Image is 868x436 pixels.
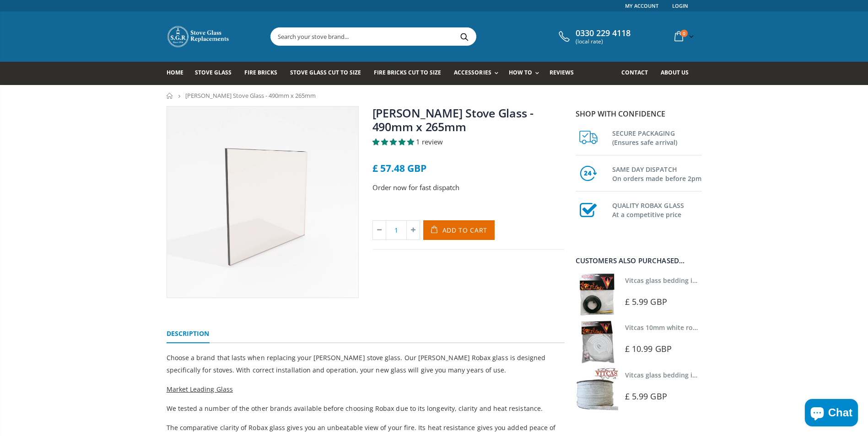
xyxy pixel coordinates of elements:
h3: QUALITY ROBAX GLASS At a competitive price [612,199,702,219]
span: Fire Bricks Cut To Size [374,69,441,76]
a: Description [167,325,210,343]
span: Stove Glass Cut To Size [290,69,361,76]
span: Market Leading Glass [167,385,233,393]
span: Accessories [454,69,491,76]
inbox-online-store-chat: Shopify online store chat [802,399,861,429]
span: Home [167,69,183,76]
a: Vitcas glass bedding in tape - 2mm x 15mm x 2 meters (White) [625,371,819,379]
button: Add to Cart [423,220,495,240]
a: Accessories [454,62,502,85]
h3: SAME DAY DISPATCH On orders made before 2pm [612,163,702,183]
span: Fire Bricks [244,69,277,76]
span: £ 5.99 GBP [625,296,667,307]
input: Search your stove brand... [271,28,578,45]
span: [PERSON_NAME] Stove Glass - 490mm x 265mm [185,91,316,100]
div: Customers also purchased... [576,257,702,264]
a: Vitcas 10mm white rope kit - includes rope seal and glue! [625,323,804,332]
h3: SECURE PACKAGING (Ensures safe arrival) [612,127,702,147]
span: 1 review [416,137,443,146]
span: (local rate) [576,38,631,45]
p: Order now for fast dispatch [372,182,565,193]
img: Vitcas stove glass bedding in tape [576,368,618,410]
a: Stove Glass [195,62,238,85]
a: [PERSON_NAME] Stove Glass - 490mm x 265mm [372,105,534,134]
a: Home [167,62,190,85]
img: widerectangularstoveglass_802b0500-ea3f-41eb-bc6c-d15b1ae8ae8e_800x_crop_center.webp [167,106,358,298]
a: Contact [621,62,655,85]
p: Shop with confidence [576,108,702,119]
span: £ 5.99 GBP [625,391,667,402]
a: Reviews [550,62,581,85]
a: Stove Glass Cut To Size [290,62,368,85]
span: Add to Cart [442,226,488,234]
span: Choose a brand that lasts when replacing your [PERSON_NAME] stove glass. Our [PERSON_NAME] Robax ... [167,353,546,374]
span: Contact [621,69,648,76]
a: 0 [671,27,695,45]
a: Home [167,93,173,99]
span: About us [661,69,689,76]
a: About us [661,62,695,85]
a: Fire Bricks [244,62,284,85]
span: 0330 229 4118 [576,28,631,38]
span: How To [509,69,532,76]
span: We tested a number of the other brands available before choosing Robax due to its longevity, clar... [167,404,543,413]
img: Vitcas white rope, glue and gloves kit 10mm [576,320,618,363]
span: 0 [680,30,688,37]
span: Reviews [550,69,574,76]
span: £ 10.99 GBP [625,343,672,354]
span: £ 57.48 GBP [372,162,426,175]
img: Stove Glass Replacement [167,25,231,48]
a: Vitcas glass bedding in tape - 2mm x 10mm x 2 meters [625,276,796,285]
span: Stove Glass [195,69,232,76]
a: How To [509,62,544,85]
button: Search [454,28,475,45]
img: Vitcas stove glass bedding in tape [576,273,618,316]
a: Fire Bricks Cut To Size [374,62,448,85]
a: 0330 229 4118 (local rate) [556,28,631,45]
span: 5.00 stars [372,137,416,146]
